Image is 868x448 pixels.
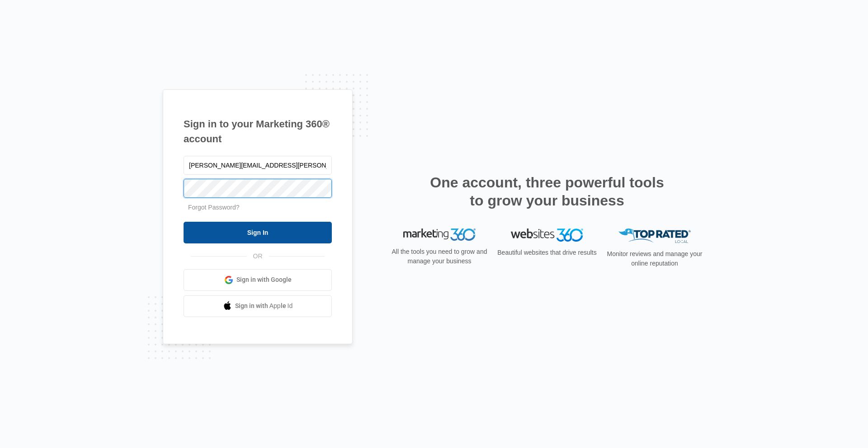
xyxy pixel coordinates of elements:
h1: Sign in to your Marketing 360® account [184,117,332,146]
p: Monitor reviews and manage your online reputation [604,249,705,268]
input: Sign In [184,222,332,243]
input: Email [184,156,332,175]
a: Forgot Password? [188,204,240,211]
a: Sign in with Google [184,269,332,291]
img: Top Rated Local [618,229,691,243]
img: Marketing 360 [403,229,476,241]
span: OR [247,252,269,261]
p: Beautiful websites that drive results [496,248,598,257]
h2: One account, three powerful tools to grow your business [427,173,667,210]
span: Sign in with Apple Id [235,301,293,311]
p: All the tools you need to grow and manage your business [389,247,490,266]
span: Sign in with Google [236,275,292,285]
a: Sign in with Apple Id [184,295,332,317]
img: Websites 360 [511,229,583,242]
